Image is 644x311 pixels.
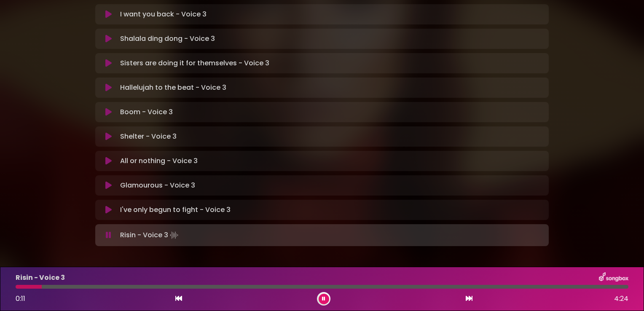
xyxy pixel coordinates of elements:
[120,83,226,93] p: Hallelujah to the beat - Voice 3
[120,156,198,166] p: All or nothing - Voice 3
[120,180,195,190] p: Glamourous - Voice 3
[120,131,177,142] p: Shelter - Voice 3
[168,229,180,241] img: waveform4.gif
[120,58,269,68] p: Sisters are doing it for themselves - Voice 3
[120,34,215,44] p: Shalala ding dong - Voice 3
[120,107,173,117] p: Boom - Voice 3
[120,229,180,241] p: Risin - Voice 3
[16,273,65,283] p: Risin - Voice 3
[599,272,628,283] img: songbox-logo-white.png
[120,9,207,19] p: I want you back - Voice 3
[120,205,231,215] p: I've only begun to fight - Voice 3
